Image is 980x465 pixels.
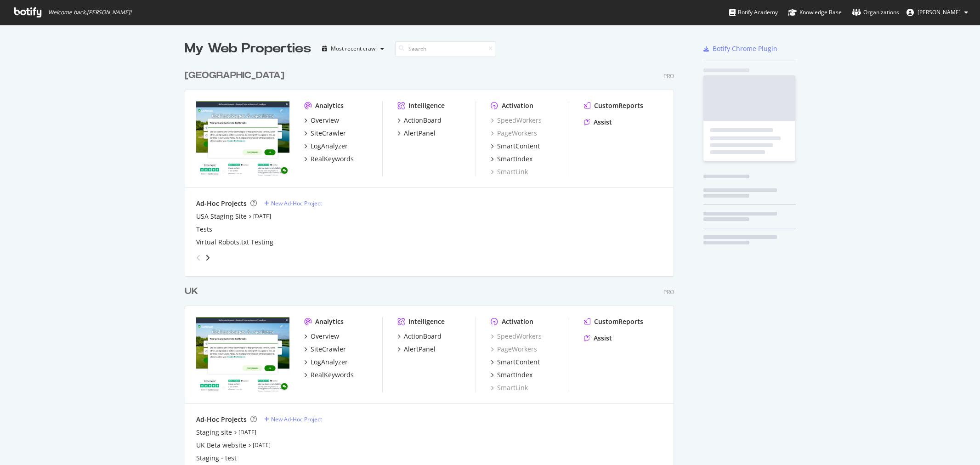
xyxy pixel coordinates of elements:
[491,383,528,392] a: SmartLink
[491,142,540,151] a: SmartContent
[497,357,540,367] div: SmartContent
[193,250,204,265] div: angle-left
[311,345,346,354] div: SiteCrawler
[395,41,496,57] input: Search
[663,72,674,80] div: Pro
[491,332,542,341] a: SpeedWorkers
[315,317,344,326] div: Analytics
[502,101,533,110] div: Activation
[713,44,777,53] div: Botify Chrome Plugin
[594,101,643,110] div: CustomReports
[311,370,354,380] div: RealKeywords
[196,225,212,234] a: Tests
[491,167,528,176] a: SmartLink
[899,5,975,20] button: [PERSON_NAME]
[311,332,339,341] div: Overview
[331,46,377,51] div: Most recent crawl
[918,8,961,16] span: Tom Neale
[185,69,284,82] div: [GEOGRAPHIC_DATA]
[594,334,612,343] div: Assist
[196,441,246,450] a: UK Beta website
[318,41,388,56] button: Most recent crawl
[304,154,354,164] a: RealKeywords
[594,317,643,326] div: CustomReports
[491,154,532,164] a: SmartIndex
[311,142,348,151] div: LogAnalyzer
[584,118,612,127] a: Assist
[304,357,348,367] a: LogAnalyzer
[311,357,348,367] div: LogAnalyzer
[584,317,643,326] a: CustomReports
[397,116,442,125] a: ActionBoard
[502,317,533,326] div: Activation
[315,101,344,110] div: Analytics
[397,345,436,354] a: AlertPanel
[404,332,442,341] div: ActionBoard
[253,441,271,449] a: [DATE]
[497,154,532,164] div: SmartIndex
[304,345,346,354] a: SiteCrawler
[404,345,436,354] div: AlertPanel
[397,332,442,341] a: ActionBoard
[196,101,289,176] img: www.golfbreaks.com/en-us/
[271,199,322,207] div: New Ad-Hoc Project
[311,129,346,138] div: SiteCrawler
[304,370,354,380] a: RealKeywords
[204,253,211,262] div: angle-right
[196,238,273,247] a: Virtual Robots.txt Testing
[196,212,247,221] a: USA Staging Site
[397,129,436,138] a: AlertPanel
[48,9,131,16] span: Welcome back, [PERSON_NAME] !
[196,415,247,424] div: Ad-Hoc Projects
[703,44,777,53] a: Botify Chrome Plugin
[497,142,540,151] div: SmartContent
[304,142,348,151] a: LogAnalyzer
[729,8,778,17] div: Botify Academy
[584,334,612,343] a: Assist
[238,428,256,436] a: [DATE]
[311,154,354,164] div: RealKeywords
[788,8,842,17] div: Knowledge Base
[304,116,339,125] a: Overview
[852,8,899,17] div: Organizations
[196,454,237,463] a: Staging - test
[196,428,232,437] a: Staging site
[253,212,271,220] a: [DATE]
[663,288,674,296] div: Pro
[594,118,612,127] div: Assist
[185,285,202,298] a: UK
[497,370,532,380] div: SmartIndex
[271,415,322,423] div: New Ad-Hoc Project
[491,345,537,354] a: PageWorkers
[404,129,436,138] div: AlertPanel
[304,332,339,341] a: Overview
[185,285,198,298] div: UK
[491,129,537,138] a: PageWorkers
[404,116,442,125] div: ActionBoard
[264,199,322,207] a: New Ad-Hoc Project
[196,317,289,391] img: www.golfbreaks.com/en-gb/
[491,357,540,367] a: SmartContent
[408,317,445,326] div: Intelligence
[304,129,346,138] a: SiteCrawler
[584,101,643,110] a: CustomReports
[185,69,288,82] a: [GEOGRAPHIC_DATA]
[491,370,532,380] a: SmartIndex
[491,116,542,125] a: SpeedWorkers
[264,415,322,423] a: New Ad-Hoc Project
[196,199,247,208] div: Ad-Hoc Projects
[185,40,311,58] div: My Web Properties
[408,101,445,110] div: Intelligence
